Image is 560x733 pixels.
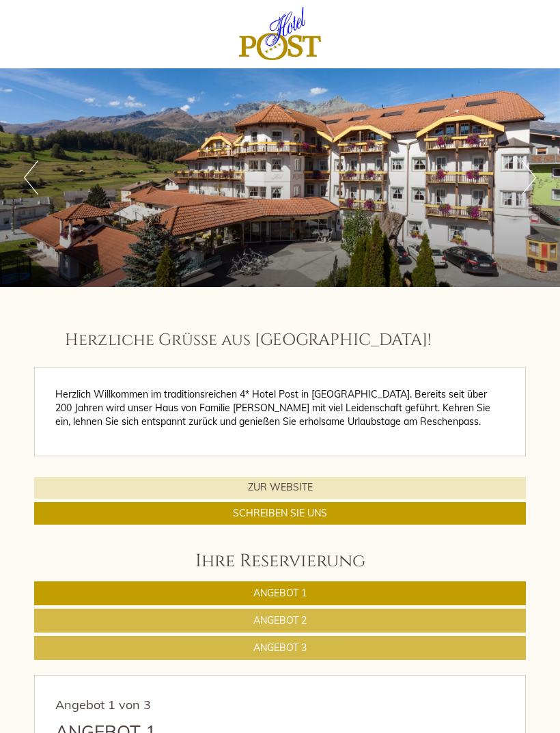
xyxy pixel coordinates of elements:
a: Zur Website [34,477,526,499]
a: Schreiben Sie uns [34,502,526,525]
div: Ihre Reservierung [34,549,526,574]
p: Herzlich Willkommen im traditionsreichen 4* Hotel Post in [GEOGRAPHIC_DATA]. Bereits seit über 20... [55,388,505,429]
span: Angebot 1 [253,587,307,599]
span: Angebot 1 von 3 [55,697,151,713]
button: Previous [24,161,38,195]
span: Angebot 3 [253,641,307,654]
button: Next [522,161,536,195]
span: Angebot 2 [253,614,307,626]
h1: Herzliche Grüße aus [GEOGRAPHIC_DATA]! [65,331,432,349]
